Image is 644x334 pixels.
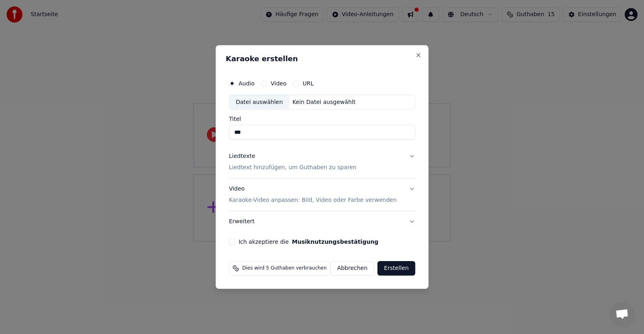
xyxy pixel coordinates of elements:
button: Ich akzeptiere die [292,239,378,245]
label: Titel [229,116,415,122]
span: Dies wird 5 Guthaben verbrauchen [242,265,327,272]
div: Kein Datei ausgewählt [289,98,359,106]
label: Ich akzeptiere die [239,239,378,245]
button: Abbrechen [330,261,374,276]
p: Karaoke-Video anpassen: Bild, Video oder Farbe verwenden [229,196,397,204]
h2: Karaoke erstellen [226,55,419,62]
button: VideoKaraoke-Video anpassen: Bild, Video oder Farbe verwenden [229,179,415,211]
p: Liedtext hinzufügen, um Guthaben zu sparen [229,164,357,172]
label: URL [303,81,314,86]
label: Video [270,81,286,86]
button: LiedtexteLiedtext hinzufügen, um Guthaben zu sparen [229,146,415,178]
div: Liedtexte [229,153,255,161]
button: Erstellen [378,261,415,276]
div: Datei auswählen [229,95,289,110]
button: Erweitert [229,211,415,232]
div: Video [229,185,397,205]
label: Audio [239,81,255,86]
